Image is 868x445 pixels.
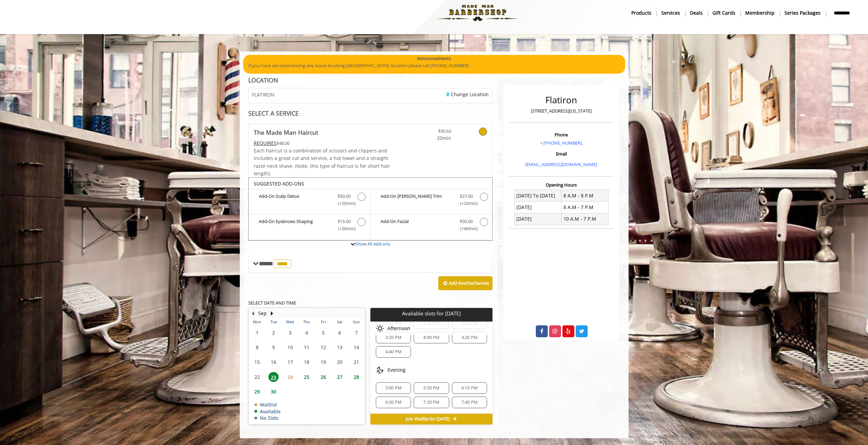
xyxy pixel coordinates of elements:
[376,382,411,394] div: 5:00 PM
[406,416,450,422] span: Join Waitlist for [DATE]
[332,369,348,384] td: Select day27
[298,369,315,384] td: Select day25
[712,9,735,17] b: gift cards
[708,8,740,18] a: Gift cardsgift cards
[452,382,487,394] div: 6:10 PM
[387,326,410,331] span: Afternoon
[381,193,453,207] b: Add-On [PERSON_NAME] Trim
[254,147,390,177] span: Each haircut is a combination of scissors and clippers and includes a great cut and service, a ho...
[315,369,331,384] td: Select day26
[335,372,345,382] span: 27
[282,369,298,384] td: Select day24
[657,8,685,18] a: ServicesServices
[351,372,362,382] span: 28
[511,107,612,115] p: [STREET_ADDRESS][US_STATE]
[745,9,775,17] b: Membership
[509,182,614,187] h3: Opening Hours
[423,385,439,391] span: 5:50 PM
[248,177,493,241] div: The Made Man Haircut Add-onS
[511,132,612,137] h3: Phone
[338,193,351,200] span: $50.00
[438,276,492,291] button: Add AnotherService
[511,151,612,156] h3: Email
[268,387,279,397] span: 30
[315,318,331,325] th: Fri
[265,318,282,325] th: Tue
[411,134,451,142] span: 20min
[446,91,489,98] a: Change Location
[376,366,384,374] img: evening slots
[373,311,490,316] p: Available slots for [DATE]
[249,384,265,399] td: Select day29
[254,128,318,137] b: The Made Man Haircut
[461,385,477,391] span: 6:10 PM
[334,225,354,232] span: (+20min )
[423,335,439,340] span: 4:00 PM
[265,384,282,399] td: Select day30
[561,202,608,213] td: 8 A.M - 7 P.M
[374,218,489,234] label: Add-On Facial
[252,193,367,209] label: Add-On Scalp Detox
[318,372,328,382] span: 26
[514,202,561,213] td: [DATE]
[269,310,275,317] button: Next Month
[561,213,608,225] td: 10 A.M - 7 P.M
[385,335,401,340] span: 3:20 PM
[452,397,487,408] div: 7:40 PM
[780,8,826,18] a: Series packagesSeries packages
[376,324,384,332] img: afternoon slots
[423,400,439,405] span: 7:20 PM
[332,318,348,325] th: Sat
[376,346,411,358] div: 4:40 PM
[285,372,295,382] span: 24
[248,110,493,117] div: SELECT A SERVICE
[258,310,267,317] button: Sep
[561,190,608,202] td: 8 A.M - 8 P.M
[250,310,256,317] button: Previous Month
[690,9,703,17] b: Deals
[740,8,780,18] a: MembershipMembership
[411,124,451,142] a: $50.63
[414,397,449,408] div: 7:20 PM
[334,200,354,207] span: (+20min )
[461,400,477,405] span: 7:40 PM
[514,213,561,225] td: [DATE]
[268,372,279,382] span: 23
[449,280,489,286] b: Add Another Service
[248,62,620,69] p: If you have are experiencing any issues booking [GEOGRAPHIC_DATA] location please call [PHONE_NUM...
[254,180,304,187] b: SUGGESTED ADD-ONS
[254,402,281,407] td: Waitlist
[265,369,282,384] td: Select day23
[376,397,411,408] div: 6:30 PM
[627,8,657,18] a: Productsproducts
[417,55,451,62] b: Announcements
[514,190,561,202] td: [DATE] To [DATE]
[460,218,473,225] span: $50.00
[685,8,708,18] a: DealsDeals
[249,318,265,325] th: Mon
[525,161,597,167] a: [EMAIL_ADDRESS][DOMAIN_NAME]
[784,9,821,17] b: Series packages
[259,218,331,232] b: Add-On Eyebrows Shaping
[452,332,487,343] div: 4:20 PM
[461,335,477,340] span: 4:20 PM
[254,409,281,414] td: Available
[414,332,449,343] div: 4:00 PM
[385,400,401,405] span: 6:30 PM
[456,200,476,207] span: (+20min )
[387,367,406,373] span: Evening
[631,9,651,17] b: products
[376,332,411,343] div: 3:20 PM
[252,218,367,234] label: Add-On Eyebrows Shaping
[254,139,391,147] div: $48.00
[252,387,262,397] span: 29
[385,349,401,355] span: 4:40 PM
[252,92,275,97] span: FLATIRON
[511,95,612,105] h2: Flatiron
[456,225,476,232] span: (+40min )
[254,140,277,146] span: This service needs some Advance to be paid before we block your appointment
[381,218,453,232] b: Add-On Facial
[385,385,401,391] span: 5:00 PM
[540,140,583,146] a: + [PHONE_NUMBER].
